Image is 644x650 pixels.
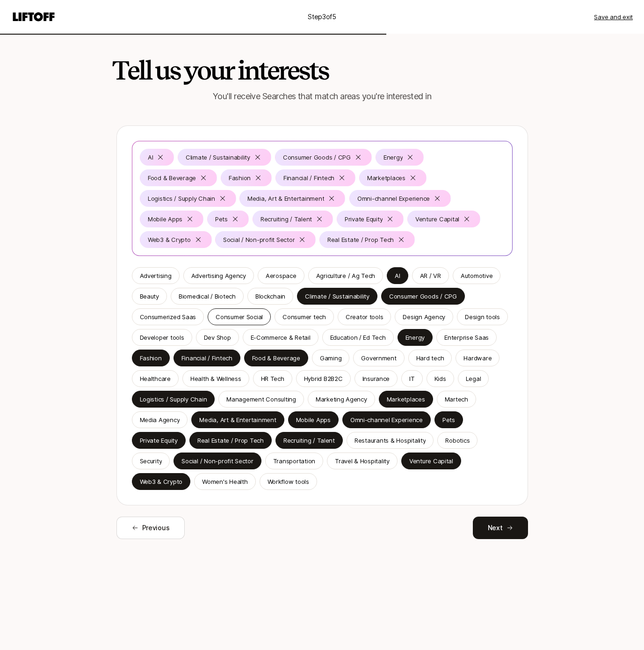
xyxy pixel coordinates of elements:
[140,374,171,383] p: Healthcare
[308,11,336,22] p: Step 3 of 5
[346,312,384,321] p: Creator tools
[316,271,376,280] p: Agriculture / Ag Tech
[350,415,423,424] p: Omni-channel Experience
[255,292,285,301] p: Blockchain
[304,374,343,383] div: Hybrid B2B2C
[296,415,331,424] p: Mobile Apps
[215,214,228,224] p: Pets
[434,374,446,383] p: Kids
[283,153,351,162] p: Consumer Goods / CPG
[181,456,253,466] div: Social / Non-profit Sector
[335,456,390,466] p: Travel & Hospitality
[191,271,246,280] div: Advertising Agency
[268,477,309,486] p: Workflow tools
[357,194,430,203] p: Omni-channel Experience
[140,415,180,424] p: Media Agency
[247,194,324,203] div: Media, Art & Entertainment
[148,173,196,183] div: Food & Beverage
[260,214,312,224] div: Recruiting / Talent
[140,271,172,280] p: Advertising
[148,214,182,224] p: Mobile Apps
[355,436,426,445] div: Restaurants & Hospitality
[445,436,470,445] p: Robotics
[395,271,400,280] p: AI
[261,374,284,383] p: HR Tech
[473,517,528,539] button: Next
[140,333,184,342] p: Developer tools
[330,333,386,342] p: Education / Ed Tech
[283,173,334,183] p: Financial / Fintech
[179,292,236,301] div: Biomedical / Biotech
[142,522,170,533] span: Previous
[316,394,367,404] p: Marketing Agency
[389,292,457,301] p: Consumer Goods / CPG
[345,214,383,224] p: Private Equity
[140,292,159,301] p: Beauty
[186,153,250,162] div: Climate / Sustainability
[367,173,405,183] div: Marketplaces
[420,271,441,280] div: AR / VR
[384,153,403,162] p: Energy
[266,271,297,280] div: Aerospace
[461,271,492,280] p: Automotive
[465,312,500,321] p: Design tools
[403,312,445,321] p: Design Agency
[140,394,207,404] div: Logistics / Supply Chain
[148,194,215,203] p: Logistics / Supply Chain
[445,394,468,404] div: Martech
[442,415,455,424] p: Pets
[226,394,296,404] p: Management Consulting
[148,153,153,162] p: AI
[181,353,232,363] div: Financial / Fintech
[140,312,196,321] p: Consumerized Saas
[283,436,335,445] div: Recruiting / Talent
[362,374,390,383] p: Insurance
[148,235,191,244] p: Web3 & Crypto
[463,353,492,363] p: Hardware
[409,456,453,466] p: Venture Capital
[409,374,414,383] p: IT
[112,90,533,103] p: You'll receive Searches that match areas you're interested in
[140,477,183,486] p: Web3 & Crypto
[223,235,295,244] p: Social / Non-profit Sector
[140,456,162,466] p: Security
[444,333,489,342] div: Enterprise Saas
[466,374,481,383] p: Legal
[197,436,264,445] div: Real Estate / Prop Tech
[251,333,311,342] div: E-Commerce & Retail
[305,292,369,301] p: Climate / Sustainability
[415,214,459,224] p: Venture Capital
[405,333,425,342] p: Energy
[116,517,185,539] button: Previous
[140,353,162,363] p: Fashion
[229,173,251,183] p: Fashion
[273,456,315,466] p: Transportation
